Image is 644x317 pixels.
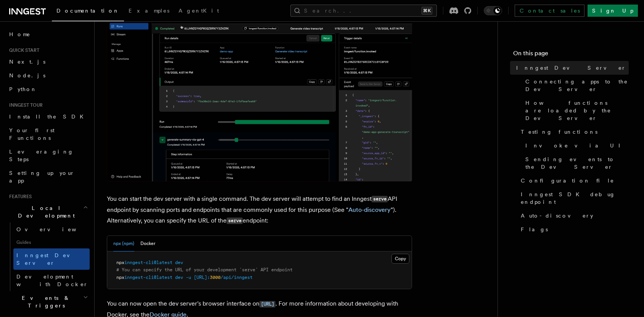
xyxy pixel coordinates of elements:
[522,75,629,96] a: Connecting apps to the Dev Server
[6,102,43,108] span: Inngest tour
[6,82,90,96] a: Python
[179,8,219,14] span: AgentKit
[6,223,90,291] div: Local Development
[113,236,134,251] button: npx (npm)
[13,236,90,248] span: Guides
[9,86,37,92] span: Python
[6,110,90,123] a: Install the SDK
[522,96,629,125] a: How functions are loaded by the Dev Server
[518,125,629,139] a: Testing functions
[6,145,90,166] a: Leveraging Steps
[521,212,593,219] span: Auto-discovery
[6,201,90,223] button: Local Development
[6,123,90,145] a: Your first Functions
[391,254,409,264] button: Copy
[521,191,629,206] span: Inngest SDK debug endpoint
[525,78,629,93] span: Connecting apps to the Dev Server
[107,194,412,226] p: You can start the dev server with a single command. The dev server will attempt to find an Innges...
[124,275,172,280] span: inngest-cli@latest
[6,27,90,41] a: Home
[518,223,629,236] a: Flags
[6,204,83,219] span: Local Development
[124,260,172,265] span: inngest-cli@latest
[210,275,221,280] span: 3000
[521,226,548,233] span: Flags
[9,170,75,184] span: Setting up your app
[9,30,31,38] span: Home
[116,275,124,280] span: npx
[518,174,629,187] a: Configuration file
[6,294,83,309] span: Events & Triggers
[513,61,629,75] a: Inngest Dev Server
[516,64,626,72] span: Inngest Dev Server
[290,5,437,17] button: Search...⌘K
[16,226,95,232] span: Overview
[16,274,88,287] span: Development with Docker
[515,5,584,17] a: Contact sales
[518,187,629,209] a: Inngest SDK debug endpoint
[129,8,169,14] span: Examples
[13,270,90,291] a: Development with Docker
[6,166,90,187] a: Setting up your app
[124,2,174,21] a: Examples
[9,114,88,120] span: Install the SDK
[525,155,629,171] span: Sending events to the Dev Server
[6,291,90,312] button: Events & Triggers
[175,260,183,265] span: dev
[140,236,155,251] button: Docker
[6,69,90,82] a: Node.js
[6,194,32,200] span: Features
[9,149,74,162] span: Leveraging Steps
[221,275,253,280] span: /api/inngest
[116,267,293,272] span: # You can specify the URL of your development `serve` API endpoint
[174,2,224,21] a: AgentKit
[518,209,629,223] a: Auto-discovery
[9,72,45,78] span: Node.js
[9,127,55,141] span: Your first Functions
[9,59,45,65] span: Next.js
[521,128,597,136] span: Testing functions
[16,252,82,266] span: Inngest Dev Server
[6,47,39,53] span: Quick start
[259,301,275,307] code: [URL]
[422,7,432,14] kbd: ⌘K
[175,275,183,280] span: dev
[588,5,638,17] a: Sign Up
[521,177,614,184] span: Configuration file
[348,206,391,213] a: Auto-discovery
[484,6,502,15] button: Toggle dark mode
[194,275,210,280] span: [URL]:
[372,196,388,202] code: serve
[522,152,629,174] a: Sending events to the Dev Server
[525,99,629,122] span: How functions are loaded by the Dev Server
[522,139,629,152] a: Invoke via UI
[525,142,627,149] span: Invoke via UI
[52,2,124,21] a: Documentation
[513,49,629,61] h4: On this page
[186,275,191,280] span: -u
[6,55,90,69] a: Next.js
[56,8,119,14] span: Documentation
[116,260,124,265] span: npx
[259,300,275,307] a: [URL]
[13,248,90,270] a: Inngest Dev Server
[13,223,90,236] a: Overview
[227,218,243,224] code: serve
